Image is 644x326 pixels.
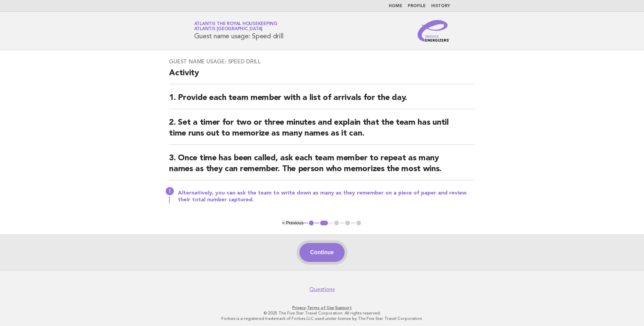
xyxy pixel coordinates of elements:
button: < Previous [282,220,303,225]
button: Continue [299,243,345,262]
h1: Guest name usage: Speed drill [194,22,283,40]
img: Service Energizers [418,20,450,42]
a: Terms of Use [307,305,334,310]
span: Atlantis [GEOGRAPHIC_DATA] [194,27,263,32]
p: Forbes is a registered trademark of Forbes LLC used under license by The Five Star Travel Corpora... [114,316,530,321]
a: Questions [309,286,335,293]
h2: 1. Provide each team member with a list of arrivals for the day. [169,93,475,109]
p: · · [114,305,530,310]
h2: 2. Set a timer for two or three minutes and explain that the team has until time runs out to memo... [169,117,475,145]
a: Atlantis the Royal HousekeepingAtlantis [GEOGRAPHIC_DATA] [194,22,277,31]
a: Privacy [292,305,306,310]
button: 2 [319,220,329,226]
a: History [431,4,450,8]
a: Profile [408,4,426,8]
h2: Activity [169,68,475,84]
button: 1 [308,220,315,226]
h3: Guest name usage: Speed drill [169,58,475,65]
a: Home [389,4,402,8]
p: © 2025 The Five Star Travel Corporation. All rights reserved. [114,310,530,316]
a: Support [335,305,352,310]
h2: 3. Once time has been called, ask each team member to repeat as many names as they can remember. ... [169,153,475,180]
p: Alternatively, you can ask the team to write down as many as they remember on a piece of paper an... [178,190,475,203]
